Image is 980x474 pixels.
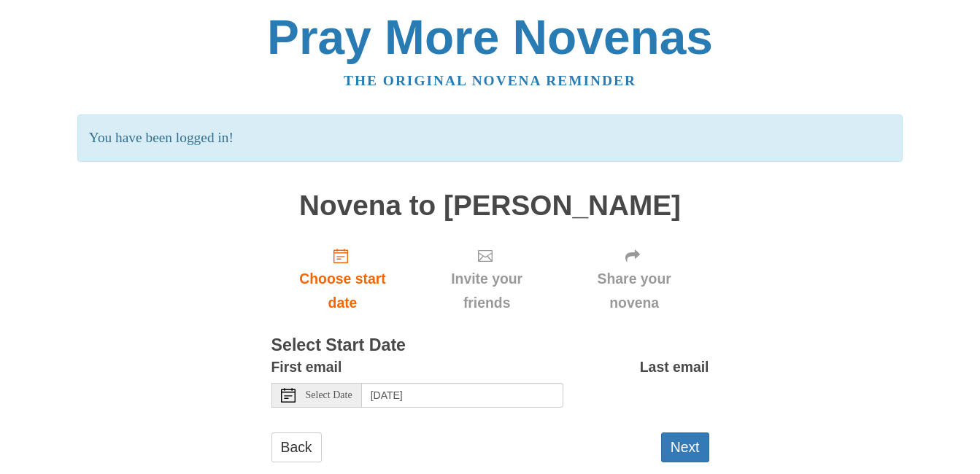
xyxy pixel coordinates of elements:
[271,236,414,322] a: Choose start date
[267,10,713,64] a: Pray More Novenas
[574,267,695,315] span: Share your novena
[271,190,709,222] h1: Novena to [PERSON_NAME]
[77,114,903,162] p: You have been logged in!
[560,236,709,322] div: Click "Next" to confirm your start date first.
[271,336,709,355] h3: Select Start Date
[414,236,559,322] div: Click "Next" to confirm your start date first.
[428,267,544,315] span: Invite your friends
[271,432,322,462] a: Back
[344,73,636,88] a: The original novena reminder
[661,432,709,462] button: Next
[306,390,352,400] span: Select Date
[286,267,400,315] span: Choose start date
[640,355,709,379] label: Last email
[271,355,342,379] label: First email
